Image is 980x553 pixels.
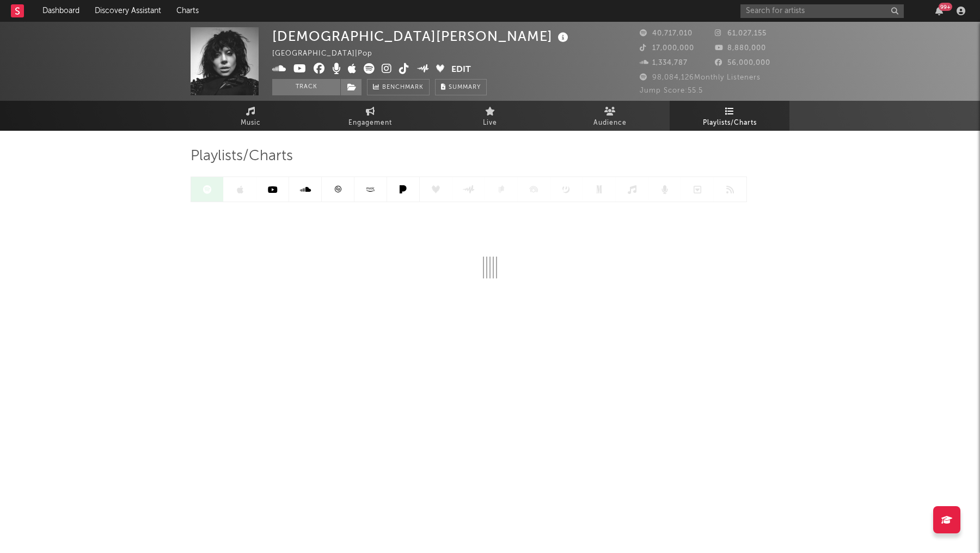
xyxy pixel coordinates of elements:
[241,117,261,130] span: Music
[451,63,471,77] button: Edit
[449,84,481,90] span: Summary
[272,47,385,60] div: [GEOGRAPHIC_DATA] | Pop
[640,45,694,52] span: 17,000,000
[430,101,550,131] a: Live
[367,79,430,95] a: Benchmark
[640,87,703,94] span: Jump Score: 55.5
[740,4,904,18] input: Search for artists
[703,117,757,130] span: Playlists/Charts
[310,101,430,131] a: Engagement
[715,30,767,37] span: 61,027,155
[640,74,761,81] span: 98,084,126 Monthly Listeners
[640,59,688,66] span: 1,334,787
[715,59,770,66] span: 56,000,000
[550,101,670,131] a: Audience
[670,101,789,131] a: Playlists/Charts
[640,30,693,37] span: 40,717,010
[191,101,310,131] a: Music
[939,3,952,11] div: 99 +
[272,79,340,95] button: Track
[935,7,943,15] button: 99+
[272,27,571,45] div: [DEMOGRAPHIC_DATA][PERSON_NAME]
[483,117,497,130] span: Live
[435,79,487,95] button: Summary
[715,45,766,52] span: 8,880,000
[382,81,424,94] span: Benchmark
[593,117,627,130] span: Audience
[191,150,293,163] span: Playlists/Charts
[348,117,392,130] span: Engagement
